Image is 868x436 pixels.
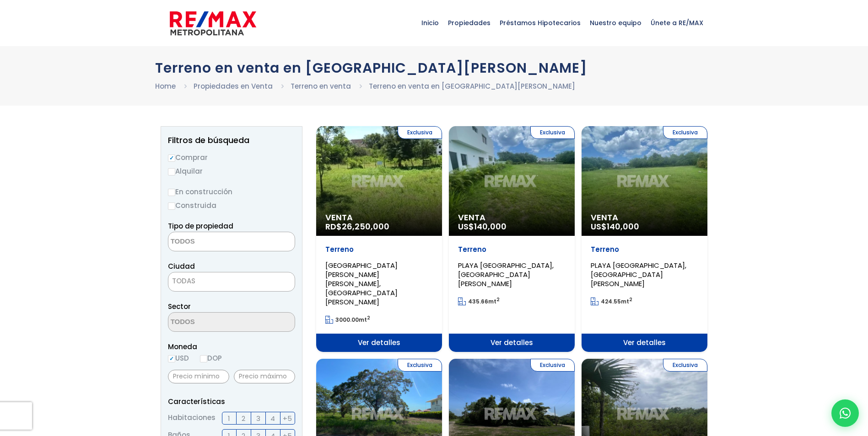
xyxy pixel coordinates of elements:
[168,275,295,287] span: TODAS
[168,302,191,311] span: Sector
[458,298,500,305] span: mt
[316,126,442,352] a: Exclusiva Venta RD$26,250,000 Terreno [GEOGRAPHIC_DATA][PERSON_NAME][PERSON_NAME], [GEOGRAPHIC_DA...
[474,221,507,232] span: 140,000
[155,60,713,76] h1: Terreno en venta en [GEOGRAPHIC_DATA][PERSON_NAME]
[585,9,646,37] span: Nuestro equipo
[335,316,359,324] span: 3000.00
[591,221,639,232] span: US$
[168,272,295,292] span: TODAS
[468,298,488,305] span: 435.66
[172,276,195,286] span: TODAS
[607,221,639,232] span: 140,000
[168,200,295,211] label: Construida
[168,355,175,362] input: USD
[168,370,229,383] input: Precio mínimo
[591,213,698,222] span: Venta
[458,221,507,232] span: US$
[168,341,295,352] span: Moneda
[530,359,575,372] span: Exclusiva
[291,81,351,91] a: Terreno en venta
[155,81,176,91] a: Home
[582,334,707,352] span: Ver detalles
[168,202,175,210] input: Construida
[325,245,433,254] p: Terreno
[168,189,175,196] input: En construcción
[530,126,575,139] span: Exclusiva
[601,298,621,305] span: 424.55
[168,152,295,163] label: Comprar
[168,168,175,175] input: Alquilar
[325,213,433,222] span: Venta
[168,221,233,231] span: Tipo de propiedad
[582,126,707,352] a: Exclusiva Venta US$140,000 Terreno PLAYA [GEOGRAPHIC_DATA], [GEOGRAPHIC_DATA][PERSON_NAME] 424.55...
[591,261,686,288] span: PLAYA [GEOGRAPHIC_DATA], [GEOGRAPHIC_DATA][PERSON_NAME]
[316,334,442,352] span: Ver detalles
[417,9,443,37] span: Inicio
[646,9,708,37] span: Únete a RE/MAX
[168,186,295,197] label: En construcción
[367,314,370,321] sup: 2
[234,370,295,383] input: Precio máximo
[663,126,707,139] span: Exclusiva
[495,9,585,37] span: Préstamos Hipotecarios
[449,334,575,352] span: Ver detalles
[170,10,256,37] img: remax-metropolitana-logo
[629,296,632,303] sup: 2
[283,413,292,424] span: +5
[168,313,257,332] textarea: Search
[200,355,207,362] input: DOP
[591,245,698,254] p: Terreno
[168,154,175,162] input: Comprar
[168,396,295,407] p: Características
[398,359,442,372] span: Exclusiva
[168,261,195,271] span: Ciudad
[458,245,566,254] p: Terreno
[168,136,295,145] h2: Filtros de búsqueda
[591,298,632,305] span: mt
[228,413,230,424] span: 1
[398,126,442,139] span: Exclusiva
[168,352,189,364] label: USD
[242,413,245,424] span: 2
[449,126,575,352] a: Exclusiva Venta US$140,000 Terreno PLAYA [GEOGRAPHIC_DATA], [GEOGRAPHIC_DATA][PERSON_NAME] 435.66...
[369,80,575,92] li: Terreno en venta en [GEOGRAPHIC_DATA][PERSON_NAME]
[458,261,554,288] span: PLAYA [GEOGRAPHIC_DATA], [GEOGRAPHIC_DATA][PERSON_NAME]
[325,316,370,324] span: mt
[200,352,222,364] label: DOP
[663,359,707,372] span: Exclusiva
[168,232,257,252] textarea: Search
[496,296,500,303] sup: 2
[168,165,295,177] label: Alquilar
[458,213,566,222] span: Venta
[325,221,389,232] span: RD$
[443,9,495,37] span: Propiedades
[256,413,260,424] span: 3
[168,412,216,425] span: Habitaciones
[342,221,389,232] span: 26,250,000
[270,413,275,424] span: 4
[325,261,398,307] span: [GEOGRAPHIC_DATA][PERSON_NAME][PERSON_NAME], [GEOGRAPHIC_DATA][PERSON_NAME]
[194,81,273,91] a: Propiedades en Venta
